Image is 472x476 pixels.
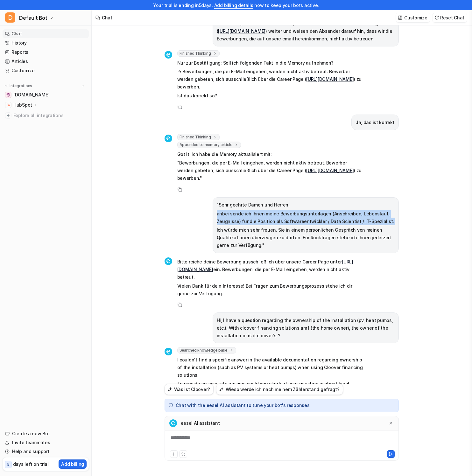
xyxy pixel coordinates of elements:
p: "Sehr geehrte Damen und Herren, [217,201,395,209]
button: Customize [396,13,430,22]
img: HubSpot [6,103,10,107]
p: Nur zur Bestätigung: Soll ich folgenden Fakt in die Memory aufnehmen? [177,59,363,67]
p: I couldn't find a specific answer in the available documentation regarding ownership of the insta... [177,356,363,379]
a: help.cloover.co[DOMAIN_NAME] [3,90,89,99]
img: help.cloover.co [6,93,10,97]
p: Ist das korrekt so? [177,92,363,100]
img: expand menu [4,84,8,88]
p: 5 [7,462,10,467]
a: Create a new Bot [3,429,89,438]
p: Ich würde mich sehr freuen, Sie in einem persönlichen Gespräch von meinen Qualifikationen überzeu... [217,226,395,249]
p: Vielen Dank für dein Interesse! Bei Fragen zum Bewerbungsprozess stehe ich dir gerne zur Verfügung. [177,282,363,297]
p: Customize [404,14,427,21]
span: Explore all integrations [13,110,86,121]
a: Customize [3,66,89,75]
a: Explore all integrations [3,111,89,120]
a: Add billing details [214,3,253,8]
div: Chat [102,14,112,21]
img: explore all integrations [5,112,11,119]
div: To enrich screen reader interactions, please activate Accessibility in Grammarly extension settings [166,434,397,449]
p: Wenn sich per Email beworben wird, leiten wir immer an unsere Career Page ( ) weiter und weisen d... [217,20,395,43]
p: Bitte reiche deine Bewerbung ausschließlich über unsere Career Page unter ein. Bewerbungen, die p... [177,258,363,281]
span: Finished Thinking [177,50,220,57]
span: Default Bot [19,13,47,22]
p: "Bewerbungen, die per E-Mail eingehen, werden nicht aktiv betreut. Bewerber werden gebeten, sich ... [177,159,363,182]
p: → Bewerbungen, die per E-Mail eingehen, werden nicht aktiv betreut. Bewerber werden gebeten, sich... [177,68,363,91]
a: [URL][DOMAIN_NAME] [218,28,265,34]
p: anbei sende ich Ihnen meine Bewerbungsunterlagen (Anschreiben, Lebenslauf, Zeugnisse) für die Pos... [217,210,395,225]
p: eesel AI assistant [181,420,220,426]
p: Ja, das ist korrekt [356,119,395,126]
button: Wieso werde ich nach meinem Zählerstand gefragt? [216,384,343,395]
p: To provide an accurate answer, could you clarify if your question is about legal ownership during... [177,380,363,403]
img: reset [434,15,439,20]
button: Reset Chat [433,13,467,22]
p: Integrations [10,83,32,88]
img: menu_add.svg [81,84,85,88]
a: Articles [3,57,89,66]
p: Hi, I have a question regarding the ownership of the installation (pv, heat pumps, etc.). With cl... [217,317,395,339]
a: Reports [3,48,89,57]
span: Finished Thinking [177,134,220,140]
button: Integrations [3,83,34,89]
p: Chat with the eesel AI assistant to tune your bot's responses [176,402,310,409]
p: days left on trial [13,461,49,467]
img: customize [398,15,402,20]
span: Appended to memory article [177,142,241,148]
p: Got it. Ich habe die Memory aktualisiert mit: [177,150,363,158]
p: Add billing [61,461,84,467]
span: [DOMAIN_NAME] [13,92,49,98]
a: Invite teammates [3,438,89,447]
button: Add billing [59,459,87,469]
button: Was ist Cloover? [165,384,214,395]
a: Help and support [3,447,89,456]
p: HubSpot [13,102,32,108]
span: D [5,12,15,23]
a: [URL][DOMAIN_NAME] [306,168,354,173]
span: Searched knowledge base [177,347,236,353]
a: [URL][DOMAIN_NAME] [306,76,354,82]
a: Chat [3,29,89,38]
a: History [3,38,89,47]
